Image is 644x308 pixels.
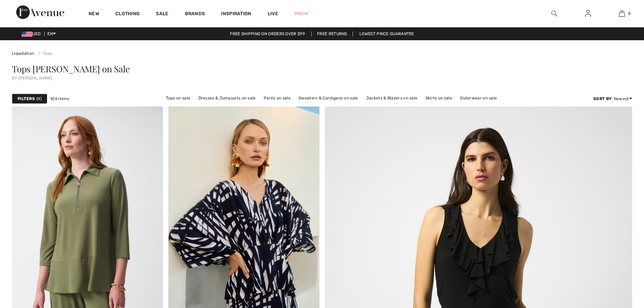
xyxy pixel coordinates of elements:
[50,96,70,102] span: 104 items
[363,94,421,102] a: Jackets & Blazers on sale
[422,94,456,102] a: Skirts on sale
[163,94,194,102] a: Tops on sale
[605,9,638,18] a: 0
[221,11,251,18] span: Inspiration
[224,31,310,36] a: Free shipping on orders over $99
[89,11,99,18] a: New
[551,9,557,18] img: search the website
[580,9,596,18] a: Sign In
[311,31,353,36] a: Free Returns
[37,96,42,102] span: 4
[268,10,278,17] a: Live
[22,31,32,37] img: US Dollar
[12,76,632,80] div: by [PERSON_NAME]
[354,31,420,36] a: Lowest Price Guarantee
[115,11,140,18] a: Clothing
[619,9,625,18] img: My Bag
[295,94,361,102] a: Sweaters & Cardigans on sale
[195,94,259,102] a: Dresses & Jumpsuits on sale
[593,96,632,102] div: : Newest
[294,10,308,17] a: Prom
[593,96,612,101] strong: Sort By
[12,51,34,56] a: Liquidation
[628,10,631,17] span: 0
[22,31,43,36] span: USD
[18,96,35,102] strong: Filters
[12,63,129,75] span: Tops [PERSON_NAME] on Sale
[457,94,500,102] a: Outerwear on sale
[156,11,168,18] a: Sale
[35,51,52,56] a: Tops
[585,9,591,18] img: My Info
[16,5,64,19] img: 1ère Avenue
[185,11,205,18] a: Brands
[260,94,294,102] a: Pants on sale
[47,31,56,36] span: EN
